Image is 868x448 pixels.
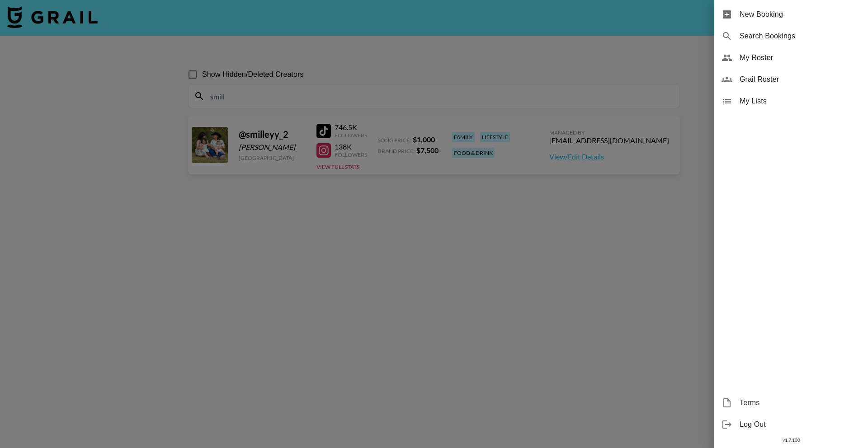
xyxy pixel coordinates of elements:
span: Log Out [740,419,861,430]
span: Terms [740,397,861,408]
div: Terms [714,392,868,414]
div: Search Bookings [714,25,868,47]
div: My Roster [714,47,868,69]
div: v 1.7.100 [714,435,868,445]
span: New Booking [740,9,861,20]
div: My Lists [714,90,868,112]
span: My Roster [740,52,861,63]
div: Grail Roster [714,69,868,90]
span: Grail Roster [740,74,861,85]
div: New Booking [714,4,868,25]
span: Search Bookings [740,31,861,42]
div: Log Out [714,414,868,435]
span: My Lists [740,96,861,107]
